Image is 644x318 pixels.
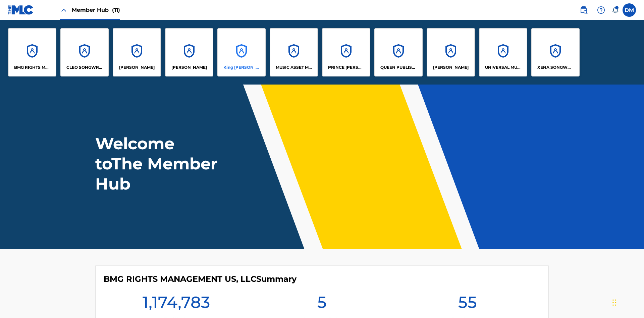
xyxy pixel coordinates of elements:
p: CLEO SONGWRITER [66,64,103,70]
img: MLC Logo [8,5,34,15]
a: Accounts[PERSON_NAME] [427,28,475,76]
p: EYAMA MCSINGER [171,64,207,70]
a: Public Search [577,3,590,17]
p: King McTesterson [223,64,260,70]
img: help [597,6,605,14]
p: QUEEN PUBLISHA [380,64,417,70]
a: Accounts[PERSON_NAME] [113,28,161,76]
p: UNIVERSAL MUSIC PUB GROUP [485,64,522,70]
a: AccountsKing [PERSON_NAME] [217,28,266,76]
span: Member Hub [72,6,120,14]
a: AccountsPRINCE [PERSON_NAME] [322,28,370,76]
div: Drag [612,293,616,313]
p: ELVIS COSTELLO [119,64,155,70]
div: Help [594,3,608,17]
h1: 5 [317,292,327,316]
h1: 55 [458,292,477,316]
h4: BMG RIGHTS MANAGEMENT US, LLC [104,274,297,284]
p: MUSIC ASSET MANAGEMENT (MAM) [276,64,312,70]
span: (11) [112,7,120,13]
img: Close [60,6,68,14]
p: BMG RIGHTS MANAGEMENT US, LLC [14,64,51,70]
a: AccountsBMG RIGHTS MANAGEMENT US, LLC [8,28,56,76]
a: AccountsXENA SONGWRITER [531,28,580,76]
p: XENA SONGWRITER [537,64,574,70]
p: PRINCE MCTESTERSON [328,64,365,70]
a: AccountsQUEEN PUBLISHA [374,28,423,76]
div: User Menu [623,3,636,17]
a: Accounts[PERSON_NAME] [165,28,213,76]
a: AccountsCLEO SONGWRITER [60,28,109,76]
p: RONALD MCTESTERSON [433,64,469,70]
h1: 1,174,783 [143,292,210,316]
img: search [580,6,588,14]
a: AccountsUNIVERSAL MUSIC PUB GROUP [479,28,527,76]
h1: Welcome to The Member Hub [95,134,221,194]
div: Notifications [612,7,619,13]
iframe: Chat Widget [610,286,644,318]
a: AccountsMUSIC ASSET MANAGEMENT (MAM) [270,28,318,76]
